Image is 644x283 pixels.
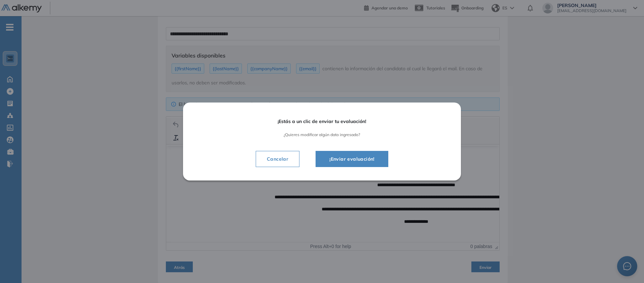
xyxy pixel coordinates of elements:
span: ¡Estás a un clic de enviar tu evaluación! [202,119,442,124]
button: ¡Enviar evaluación! [316,151,388,167]
span: ¡Enviar evaluación! [324,155,380,163]
span: ¿Quieres modificar algún dato ingresado? [202,132,442,137]
body: Área de texto enriquecido. Pulse ALT-0 para abrir la ayuda. [3,6,330,79]
button: Cancelar [256,151,299,167]
span: Cancelar [261,155,294,163]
